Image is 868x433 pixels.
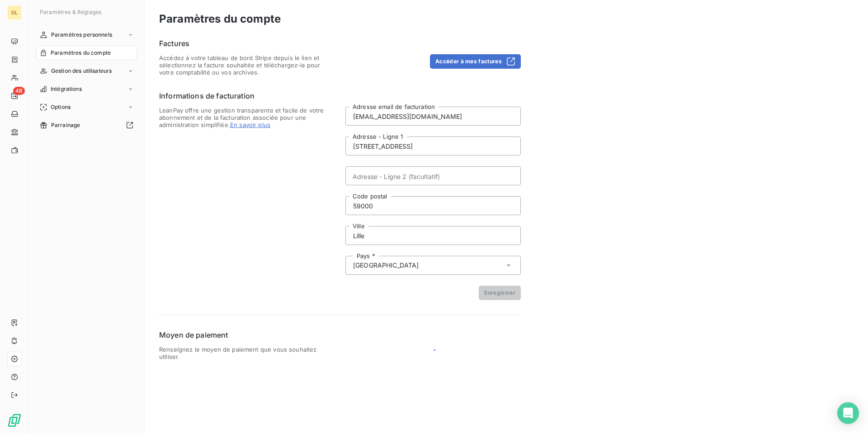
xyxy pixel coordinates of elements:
input: placeholder [345,136,521,155]
div: Open Intercom Messenger [837,402,859,424]
input: placeholder [345,226,521,245]
span: LeanPay offre une gestion transparente et facile de votre abonnement et de la facturation associé... [159,107,335,300]
input: placeholder [345,107,521,126]
input: placeholder [345,196,521,215]
input: placeholder [345,166,521,185]
h6: Factures [159,38,521,49]
span: 48 [13,87,25,95]
img: Logo LeanPay [7,413,22,428]
span: Gestion des utilisateurs [51,67,112,75]
h6: Informations de facturation [159,90,521,101]
span: Parrainage [51,121,80,129]
button: Accéder à mes factures [430,54,521,69]
span: Paramètres du compte [51,49,111,57]
span: [GEOGRAPHIC_DATA] [353,261,419,270]
a: Paramètres du compte [36,46,137,60]
a: Parrainage [36,118,137,132]
span: Intégrations [51,85,82,93]
span: Paramètres personnels [51,31,112,39]
span: Accédez à votre tableau de bord Stripe depuis le lien et sélectionnez la facture souhaitée et tél... [159,54,335,76]
span: En savoir plus [230,121,270,128]
span: Renseignez le moyen de paiement que vous souhaitez utiliser. [159,346,335,364]
div: DL [7,5,22,20]
h3: Paramètres du compte [159,11,854,27]
h6: Moyen de paiement [159,329,521,340]
button: Enregistrer [479,286,521,300]
span: Options [51,103,71,111]
span: Paramètres & Réglages [40,9,101,15]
